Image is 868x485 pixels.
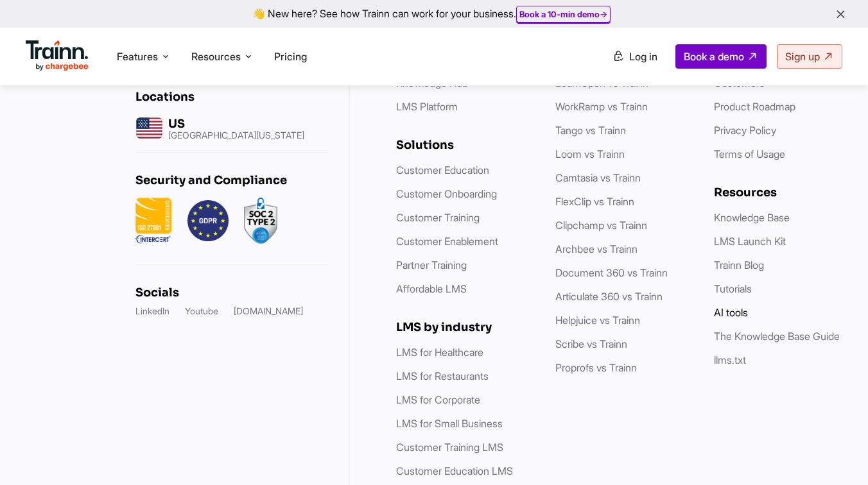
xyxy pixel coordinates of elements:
[555,361,637,374] a: Proprofs vs Trainn
[804,423,868,485] iframe: Chat Widget
[135,173,328,187] h6: Security and Compliance
[555,242,638,255] a: Archbee vs Trainn
[555,100,648,113] a: WorkRamp vs Trainn
[396,417,503,430] a: LMS for Small Business
[396,100,458,113] a: LMS Platform
[187,198,229,244] img: GDPR.png
[234,305,303,318] a: [DOMAIN_NAME]
[605,45,665,68] a: Log in
[135,305,169,318] a: LinkedIn
[714,211,790,224] a: Knowledge Base
[714,124,776,137] a: Privacy Policy
[244,198,277,244] img: soc2
[396,464,513,477] a: Customer Education LMS
[168,117,304,131] h6: US
[555,124,626,137] a: Tango vs Trainn
[555,314,640,327] a: Helpjuice vs Trainn
[168,131,304,140] p: [GEOGRAPHIC_DATA][US_STATE]
[555,290,663,303] a: Articulate 360 vs Trainn
[396,164,489,176] a: Customer Education
[519,9,607,19] a: Book a 10-min demo→
[714,235,786,248] a: LMS Launch Kit
[396,370,489,382] a: LMS for Restaurants
[396,393,480,406] a: LMS for Corporate
[714,259,764,271] a: Trainn Blog
[714,185,847,200] h6: Resources
[396,138,530,152] h6: Solutions
[8,8,860,20] div: 👋 New here? See how Trainn can work for your business.
[135,198,172,244] img: ISO
[629,50,657,63] span: Log in
[555,171,641,184] a: Camtasia vs Trainn
[714,330,840,343] a: The Knowledge Base Guide
[396,259,467,271] a: Partner Training
[185,305,218,318] a: Youtube
[675,44,767,69] a: Book a demo
[396,211,480,224] a: Customer Training
[396,187,497,200] a: Customer Onboarding
[555,195,634,208] a: FlexClip vs Trainn
[396,282,467,295] a: Affordable LMS
[555,337,627,350] a: Scribe vs Trainn
[117,49,158,64] span: Features
[396,320,530,334] h6: LMS by industry
[135,90,328,104] h6: Locations
[135,114,163,142] img: us headquarters
[274,50,307,63] a: Pricing
[684,50,744,63] span: Book a demo
[714,353,746,366] a: llms.txt
[785,50,820,63] span: Sign up
[714,306,748,319] a: AI tools
[555,148,625,160] a: Loom vs Trainn
[714,148,785,160] a: Terms of Usage
[714,282,752,295] a: Tutorials
[777,44,842,69] a: Sign up
[396,235,498,248] a: Customer Enablement
[396,346,483,359] a: LMS for Healthcare
[191,49,241,64] span: Resources
[396,441,503,454] a: Customer Training LMS
[26,40,89,71] img: Trainn Logo
[555,266,668,279] a: Document 360 vs Trainn
[555,219,647,232] a: Clipchamp vs Trainn
[519,9,600,19] b: Book a 10-min demo
[135,285,328,300] h6: Socials
[714,100,795,113] a: Product Roadmap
